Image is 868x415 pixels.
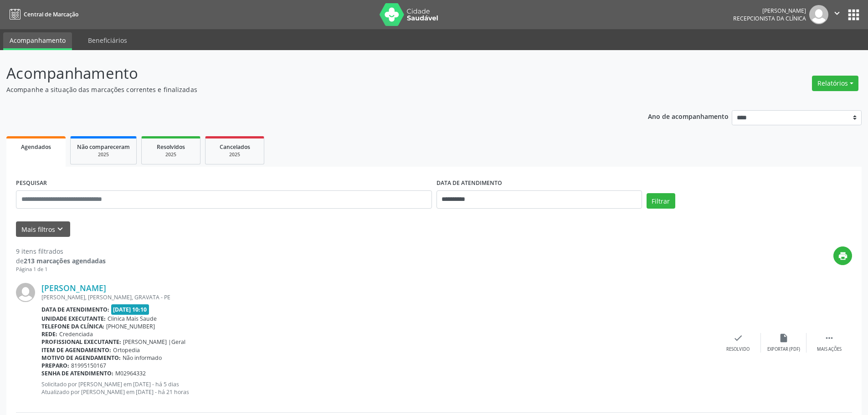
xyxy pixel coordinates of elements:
div: 2025 [148,151,194,158]
img: img [16,283,35,302]
div: Página 1 de 1 [16,266,106,273]
span: Resolvidos [157,143,185,151]
button: Relatórios [812,76,858,91]
span: Não compareceram [77,143,130,151]
p: Solicitado por [PERSON_NAME] em [DATE] - há 5 dias Atualizado por [PERSON_NAME] em [DATE] - há 21... [41,380,715,396]
span: [DATE] 10:10 [111,304,149,315]
i:  [832,8,842,18]
span: Ortopedia [113,346,140,354]
b: Senha de atendimento: [41,369,113,377]
b: Motivo de agendamento: [41,354,121,362]
a: Acompanhamento [3,32,72,50]
span: [PERSON_NAME] |Geral [123,338,185,346]
i: insert_drive_file [779,333,789,343]
span: Credenciada [59,330,93,338]
label: PESQUISAR [16,176,47,190]
button:  [828,5,846,24]
div: Exportar (PDF) [767,346,800,353]
i: keyboard_arrow_down [55,224,65,234]
span: M02964332 [115,369,146,377]
a: Central de Marcação [6,7,78,22]
div: Resolvido [726,346,750,353]
b: Telefone da clínica: [41,323,104,330]
img: img [809,5,828,24]
span: [PHONE_NUMBER] [106,323,155,330]
p: Acompanhe a situação das marcações correntes e finalizadas [6,85,605,94]
strong: 213 marcações agendadas [24,256,106,265]
b: Data de atendimento: [41,306,109,313]
div: de [16,256,106,266]
p: Ano de acompanhamento [648,110,729,122]
label: DATA DE ATENDIMENTO [437,176,502,190]
span: Central de Marcação [24,10,78,18]
button: print [833,246,852,265]
i:  [824,333,834,343]
span: Cancelados [220,143,250,151]
b: Unidade executante: [41,315,106,323]
p: Acompanhamento [6,62,605,85]
div: 2025 [212,151,257,158]
span: Clinica Mais Saude [108,315,157,323]
button: apps [846,7,862,23]
div: Mais ações [817,346,842,353]
i: print [838,251,848,261]
div: [PERSON_NAME] [733,7,806,15]
div: 9 itens filtrados [16,246,106,256]
b: Rede: [41,330,57,338]
div: [PERSON_NAME], [PERSON_NAME], GRAVATA - PE [41,293,715,301]
span: Agendados [21,143,51,151]
b: Preparo: [41,362,69,369]
span: Não informado [123,354,162,362]
span: 81995150167 [71,362,106,369]
button: Mais filtroskeyboard_arrow_down [16,221,70,237]
a: Beneficiários [82,32,134,48]
b: Item de agendamento: [41,346,111,354]
div: 2025 [77,151,130,158]
i: check [733,333,743,343]
span: Recepcionista da clínica [733,15,806,22]
button: Filtrar [647,193,675,209]
a: [PERSON_NAME] [41,283,106,293]
b: Profissional executante: [41,338,121,346]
